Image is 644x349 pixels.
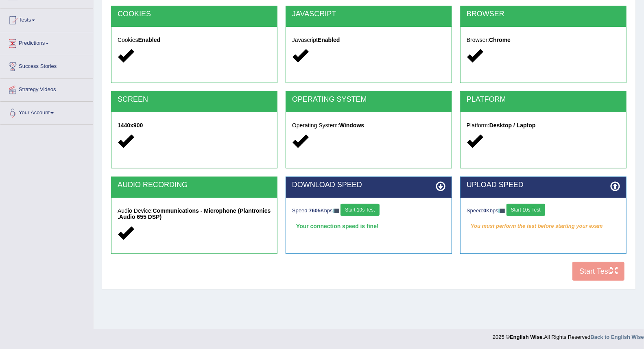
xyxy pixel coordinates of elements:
[510,334,544,340] strong: English Wise.
[118,181,271,189] h2: AUDIO RECORDING
[309,207,321,214] strong: 7605
[138,37,160,43] strong: Enabled
[118,122,143,129] strong: 1440x900
[591,334,644,340] a: Back to English Wise
[292,181,445,189] h2: DOWNLOAD SPEED
[467,181,620,189] h2: UPLOAD SPEED
[292,10,445,18] h2: JAVASCRIPT
[341,204,379,216] button: Start 10s Test
[0,9,93,29] a: Tests
[339,122,364,129] strong: Windows
[489,37,511,43] strong: Chrome
[118,37,271,43] h5: Cookies
[118,207,271,220] strong: Communications - Microphone (Plantronics .Audio 655 DSP)
[0,32,93,52] a: Predictions
[118,96,271,104] h2: SCREEN
[0,55,93,76] a: Success Stories
[0,79,93,99] a: Strategy Videos
[292,37,445,43] h5: Javascript
[467,10,620,18] h2: BROWSER
[292,96,445,104] h2: OPERATING SYSTEM
[292,220,445,232] div: Your connection speed is fine!
[467,204,620,218] div: Speed: Kbps
[483,207,486,214] strong: 0
[506,204,545,216] button: Start 10s Test
[498,209,505,213] img: ajax-loader-fb-connection.gif
[467,220,620,232] em: You must perform the test before starting your exam
[0,102,93,122] a: Your Account
[292,122,445,129] h5: Operating System:
[118,208,271,220] h5: Audio Device:
[318,37,340,43] strong: Enabled
[467,96,620,104] h2: PLATFORM
[467,37,620,43] h5: Browser:
[489,122,536,129] strong: Desktop / Laptop
[118,10,271,18] h2: COOKIES
[493,329,644,341] div: 2025 © All Rights Reserved
[333,209,339,213] img: ajax-loader-fb-connection.gif
[467,122,620,129] h5: Platform:
[292,204,445,218] div: Speed: Kbps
